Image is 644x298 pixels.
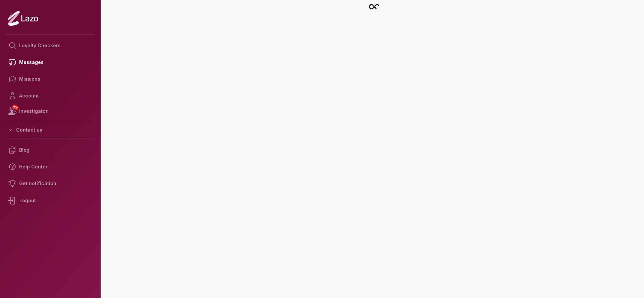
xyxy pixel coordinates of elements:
a: NEWInvestigator [5,104,95,118]
a: Help Center [5,158,95,175]
a: Messages [5,54,95,71]
button: Contact us [5,124,95,136]
div: Logout [5,192,95,209]
a: Blog [5,142,95,158]
span: NEW [12,104,19,110]
a: Loyalty Checkers [5,37,95,54]
a: Get notification [5,175,95,192]
a: Account [5,87,95,104]
a: Missions [5,71,95,87]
